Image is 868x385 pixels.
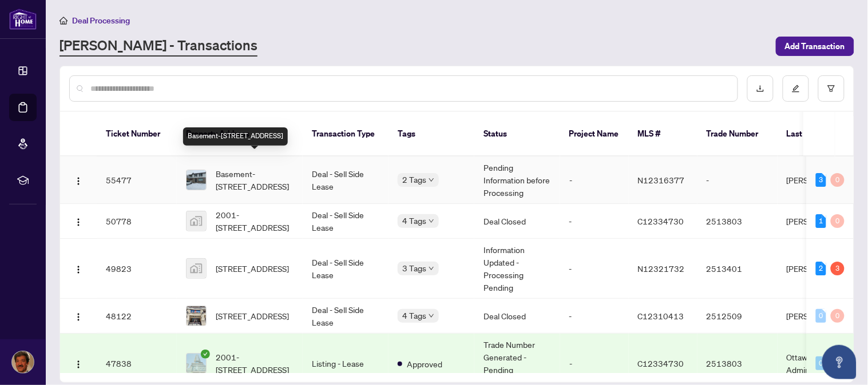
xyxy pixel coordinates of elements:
th: Trade Number [697,112,778,157]
div: 0 [816,309,826,323]
td: [PERSON_NAME] [778,204,863,239]
td: 49823 [97,239,177,299]
th: Tags [389,112,474,157]
td: 50778 [97,204,177,239]
td: Deal - Sell Side Lease [303,157,389,204]
span: 2001-[STREET_ADDRESS] [216,208,294,234]
th: Transaction Type [303,112,389,157]
button: Logo [69,171,88,189]
th: Status [474,112,560,157]
img: Profile Icon [12,351,34,373]
span: C12334730 [638,216,684,226]
td: Deal Closed [474,204,560,239]
td: Pending Information before Processing [474,157,560,204]
th: MLS # [629,112,697,157]
span: 4 Tags [402,214,426,227]
td: - [560,204,629,239]
span: 2 Tags [402,173,426,186]
span: C12310413 [638,311,684,321]
span: edit [792,85,800,93]
div: Basement-[STREET_ADDRESS] [183,127,288,146]
span: home [60,17,68,25]
img: Logo [74,360,83,369]
span: download [756,85,764,93]
span: C12334730 [638,358,684,368]
img: Logo [74,218,83,227]
td: Deal Closed [474,299,560,334]
span: [STREET_ADDRESS] [216,262,289,275]
button: Add Transaction [776,37,854,56]
button: edit [783,75,809,102]
span: Add Transaction [785,37,845,55]
span: 4 Tags [402,309,426,322]
span: check-circle [201,350,210,359]
button: Logo [69,307,88,325]
img: thumbnail-img [187,306,206,326]
th: Property Address [177,112,303,157]
img: Logo [74,265,83,274]
span: down [429,177,434,183]
td: - [697,157,778,204]
td: 2513803 [697,204,778,239]
img: Logo [74,312,83,322]
td: 2513401 [697,239,778,299]
span: Basement-[STREET_ADDRESS] [216,167,294,192]
td: Deal - Sell Side Lease [303,299,389,334]
div: 1 [816,214,826,228]
button: Logo [69,212,88,230]
img: thumbnail-img [187,259,206,278]
span: Approved [407,358,442,370]
img: thumbnail-img [187,354,206,373]
td: Deal - Sell Side Lease [303,204,389,239]
span: Deal Processing [72,15,130,26]
div: 0 [831,309,845,323]
th: Project Name [560,112,629,157]
td: [PERSON_NAME] [778,157,863,204]
td: - [560,299,629,334]
span: N12321732 [638,263,685,274]
span: N12316377 [638,175,685,185]
img: thumbnail-img [187,211,206,231]
button: filter [818,75,845,102]
span: 3 Tags [402,262,426,275]
span: down [429,266,434,271]
td: [PERSON_NAME] [778,239,863,299]
button: Open asap [822,345,857,379]
th: Last Updated By [778,112,863,157]
div: 0 [831,214,845,228]
div: 0 [831,173,845,187]
div: 3 [816,173,826,187]
td: - [560,239,629,299]
div: 3 [831,262,845,275]
td: - [560,157,629,204]
button: Logo [69,259,88,278]
img: thumbnail-img [187,170,206,190]
td: Deal - Sell Side Lease [303,239,389,299]
a: [PERSON_NAME] - Transactions [60,36,257,57]
td: Information Updated - Processing Pending [474,239,560,299]
button: Logo [69,354,88,372]
img: logo [9,9,37,30]
td: 48122 [97,299,177,334]
span: 2001-[STREET_ADDRESS] [216,351,294,376]
td: [PERSON_NAME] [778,299,863,334]
div: 2 [816,262,826,275]
img: Logo [74,177,83,186]
span: filter [827,85,835,93]
button: download [747,75,774,102]
span: [STREET_ADDRESS] [216,310,289,322]
td: 2512509 [697,299,778,334]
span: down [429,313,434,319]
th: Ticket Number [97,112,177,157]
span: down [429,218,434,224]
div: 0 [816,356,826,370]
td: 55477 [97,157,177,204]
